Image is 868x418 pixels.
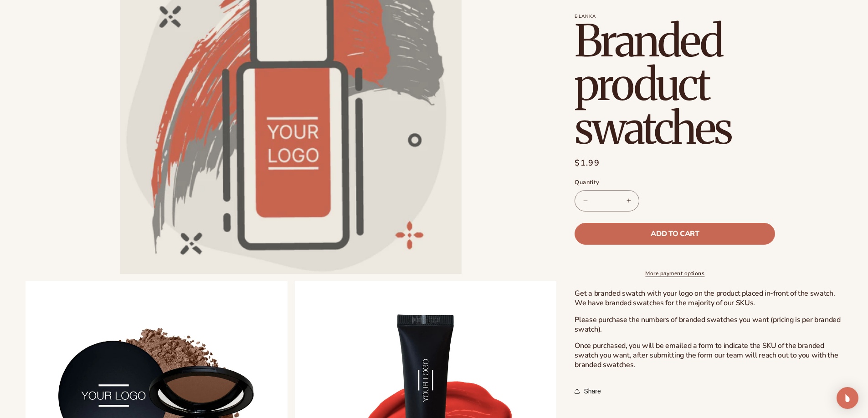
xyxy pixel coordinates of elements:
span: Add to cart [651,230,699,237]
p: Please purchase the numbers of branded swatches you want (pricing is per branded swatch). [575,315,842,334]
div: Open Intercom Messenger [837,387,858,409]
a: More payment options [575,269,775,277]
p: Get a branded swatch with your logo on the product placed in-front of the swatch. We have branded... [575,289,842,308]
h1: Branded product swatches [575,19,842,150]
p: Once purchased, you will be emailed a form to indicate the SKU of the branded swatch you want, af... [575,341,842,369]
button: Share [575,381,603,401]
button: Add to cart [575,223,775,245]
label: Quantity [575,178,775,187]
span: $1.99 [575,157,600,169]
